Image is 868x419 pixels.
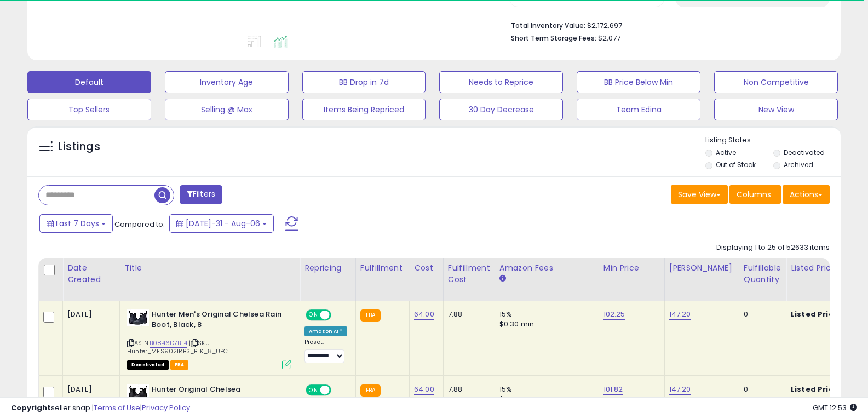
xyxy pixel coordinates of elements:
div: Fulfillable Quantity [744,262,781,285]
div: Amazon Fees [499,262,594,274]
button: Inventory Age [165,71,289,93]
div: Amazon AI * [304,326,347,336]
img: 31kDKF929wL._SL40_.jpg [127,384,149,401]
a: Privacy Policy [142,403,190,413]
b: Hunter Original Chelsea MFS9116RMA MFS9116RMA-BLK Rubber Mens Boots - Black - 42 [152,384,285,418]
label: Deactivated [784,148,825,157]
b: Listed Price: [791,384,841,394]
button: [DATE]-31 - Aug-06 [169,214,274,233]
button: Actions [783,185,830,204]
span: Columns [737,189,771,200]
div: Fulfillment Cost [448,262,490,285]
button: Top Sellers [27,99,151,120]
div: Repricing [304,262,351,274]
label: Archived [784,160,813,169]
a: 64.00 [414,384,434,395]
div: seller snap | | [11,403,190,414]
div: [DATE] [67,384,111,394]
div: 0 [744,309,778,319]
div: $0.30 min [499,319,590,329]
button: Non Competitive [714,71,838,93]
label: Out of Stock [716,160,756,169]
b: Listed Price: [791,309,841,319]
strong: Copyright [11,403,51,413]
small: FBA [360,384,381,397]
span: Compared to: [114,219,165,229]
div: 7.88 [448,384,486,394]
b: Total Inventory Value: [511,21,585,30]
button: Items Being Repriced [302,99,426,120]
div: 15% [499,309,590,319]
div: [PERSON_NAME] [669,262,734,274]
div: Displaying 1 to 25 of 52633 items [716,243,830,253]
button: 30 Day Decrease [439,99,563,120]
span: $2,077 [598,33,620,43]
div: Title [124,262,295,274]
div: ASIN: [127,309,291,368]
button: Team Edina [577,99,700,120]
span: Last 7 Days [56,218,99,229]
p: Listing States: [705,135,841,146]
span: All listings that are unavailable for purchase on Amazon for any reason other than out-of-stock [127,360,169,370]
button: BB Price Below Min [577,71,700,93]
span: 2025-08-14 12:53 GMT [813,403,857,413]
button: Needs to Reprice [439,71,563,93]
a: B0846D7BT4 [150,338,187,348]
button: Save View [671,185,728,204]
a: Terms of Use [94,403,140,413]
span: | SKU: Hunter_MFS9021RBS_BLK_8_UPC [127,338,228,355]
h5: Listings [58,139,100,154]
a: 64.00 [414,309,434,320]
div: Fulfillment [360,262,405,274]
span: ON [307,311,320,320]
b: Short Term Storage Fees: [511,33,596,43]
span: [DATE]-31 - Aug-06 [186,218,260,229]
div: Cost [414,262,439,274]
span: ON [307,386,320,395]
label: Active [716,148,736,157]
div: 7.88 [448,309,486,319]
a: 147.20 [669,309,691,320]
div: 15% [499,384,590,394]
div: Preset: [304,338,347,363]
button: Default [27,71,151,93]
div: 0 [744,384,778,394]
li: $2,172,697 [511,18,821,31]
button: Columns [729,185,781,204]
img: 41+r8GJe-CL._SL40_.jpg [127,309,149,326]
button: Selling @ Max [165,99,289,120]
button: Filters [180,185,222,204]
button: New View [714,99,838,120]
a: 147.20 [669,384,691,395]
small: Amazon Fees. [499,274,506,284]
button: BB Drop in 7d [302,71,426,93]
span: FBA [170,360,189,370]
small: FBA [360,309,381,322]
button: Last 7 Days [39,214,113,233]
div: Date Created [67,262,115,285]
div: Min Price [603,262,660,274]
span: OFF [330,311,347,320]
div: [DATE] [67,309,111,319]
b: Hunter Men's Original Chelsea Rain Boot, Black, 8 [152,309,285,332]
a: 102.25 [603,309,625,320]
a: 101.82 [603,384,623,395]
